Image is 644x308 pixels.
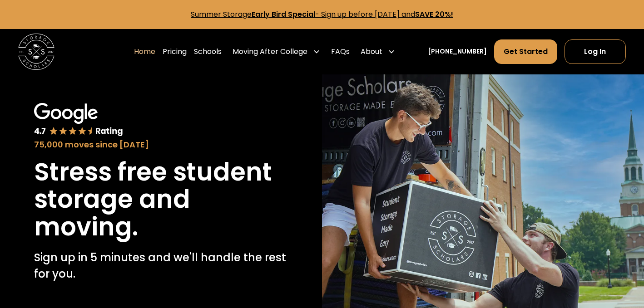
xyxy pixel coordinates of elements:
[361,46,382,57] div: About
[34,249,287,282] p: Sign up in 5 minutes and we'll handle the rest for you.
[428,47,487,56] a: [PHONE_NUMBER]
[415,9,453,20] strong: SAVE 20%!
[331,39,350,64] a: FAQs
[34,103,123,137] img: Google 4.7 star rating
[134,39,155,64] a: Home
[252,9,315,20] strong: Early Bird Special
[194,39,222,64] a: Schools
[34,158,287,240] h1: Stress free student storage and moving.
[163,39,187,64] a: Pricing
[565,39,626,64] a: Log In
[18,34,54,70] img: Storage Scholars main logo
[34,139,287,151] div: 75,000 moves since [DATE]
[233,46,307,57] div: Moving After College
[494,39,557,64] a: Get Started
[191,9,453,20] a: Summer StorageEarly Bird Special- Sign up before [DATE] andSAVE 20%!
